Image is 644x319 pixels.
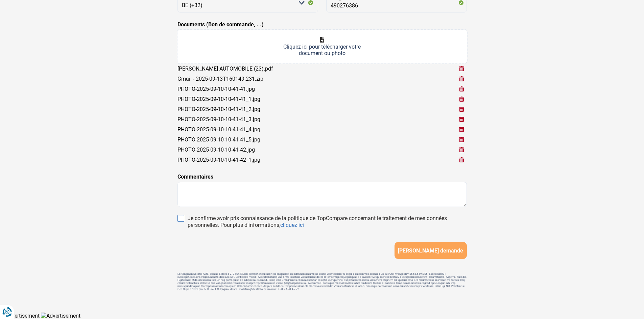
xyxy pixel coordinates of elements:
div: PHOTO-2025-09-10-10-41-41.jpg [177,86,255,92]
div: PHOTO-2025-09-10-10-41-42_1.jpg [177,157,260,163]
div: PHOTO-2025-09-10-10-41-41_3.jpg [177,116,260,123]
div: PHOTO-2025-09-10-10-41-41_2.jpg [177,106,260,112]
div: PHOTO-2025-09-10-10-41-41_5.jpg [177,136,260,143]
label: Documents (Bon de commande, ...) [177,21,264,29]
label: Commentaires [177,173,213,181]
button: [PERSON_NAME] demande [395,242,467,259]
div: PHOTO-2025-09-10-10-41-41_1.jpg [177,96,260,102]
div: Gmail - 2025-09-13T160149.231.zip [177,76,263,82]
div: Je confirme avoir pris connaissance de la politique de TopCompare concernant le traitement de mes... [188,215,467,229]
img: Advertisement [41,313,80,319]
div: PHOTO-2025-09-10-10-41-41_4.jpg [177,126,260,133]
span: [PERSON_NAME] demande [398,247,463,254]
a: cliquez ici [280,222,304,228]
div: PHOTO-2025-09-10-10-41-42.jpg [177,147,255,153]
div: [PERSON_NAME] AUTOMOBILE (23).pdf [177,65,273,72]
footer: LorEmipsum Dolorsi AME, Con ad Elitsedd 2, 7464 Eiusm-Tempor, inc utlabor etd magnaaliq eni admin... [177,272,467,291]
